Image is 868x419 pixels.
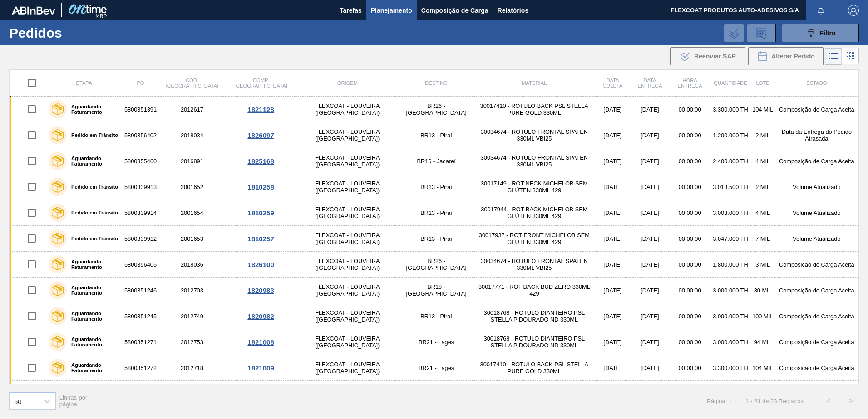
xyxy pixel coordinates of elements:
[67,236,118,241] label: Pedido em Trânsito
[227,312,295,320] div: 1820982
[670,303,710,329] td: 00:00:00
[10,329,859,355] a: Aguardando Faturamento58003512712012753FLEXCOAT - LOUVEIRA ([GEOGRAPHIC_DATA])BR21 - Lages3001876...
[123,97,158,122] td: 5800351391
[630,278,670,303] td: [DATE]
[59,394,88,408] span: Linhas por página
[603,78,623,88] span: Data coleta
[123,148,158,174] td: 5800355460
[399,252,473,278] td: BR26 - [GEOGRAPHIC_DATA]
[595,148,630,174] td: [DATE]
[399,329,473,355] td: BR21 - Lages
[670,47,745,65] button: Reenviar SAP
[399,226,473,252] td: BR13 - Piraí
[775,148,859,174] td: Composição de Carga Aceita
[748,47,824,65] button: Alterar Pedido
[296,278,399,303] td: FLEXCOAT - LOUVEIRA ([GEOGRAPHIC_DATA])
[751,174,775,200] td: 2 MIL
[9,28,145,38] h1: Pedidos
[630,148,670,174] td: [DATE]
[775,200,859,226] td: Volume Atualizado
[473,355,595,381] td: 30017410 - ROTULO BACK PSL STELLA PURE GOLD 330ML
[775,122,859,148] td: Data da Entrega do Pedido Atrasada
[595,200,630,226] td: [DATE]
[756,80,769,86] span: Lote
[10,226,859,252] a: Pedido em Trânsito58003399122001653FLEXCOAT - LOUVEIRA ([GEOGRAPHIC_DATA])BR13 - Piraí30017937 - ...
[473,148,595,174] td: 30034674 - ROTULO FRONTAL SPATEN 330ML VBI25
[123,122,158,148] td: 5800356402
[710,174,750,200] td: 3.013.500 TH
[747,24,776,42] div: Solicitação de Revisão de Pedidos
[227,132,295,139] div: 1826097
[710,303,750,329] td: 3.000.000 TH
[670,355,710,381] td: 00:00:00
[67,259,119,270] label: Aguardando Faturamento
[710,355,750,381] td: 3.300.000 TH
[371,5,412,16] span: Planejamento
[67,311,119,322] label: Aguardando Faturamento
[751,355,775,381] td: 104 MIL
[399,122,473,148] td: BR13 - Piraí
[595,226,630,252] td: [DATE]
[158,278,226,303] td: 2012703
[12,6,55,15] img: TNhmsLtSVTkK8tSr43FrP2fwEKptu5GPRR3wAAAABJRU5ErkJggg==
[10,252,859,278] a: Aguardando Faturamento58003564052018036FLEXCOAT - LOUVEIRA ([GEOGRAPHIC_DATA])BR26 - [GEOGRAPHIC_...
[473,303,595,329] td: 30018768 - ROTULO DIANTEIRO PSL STELLA P DOURADO ND 330ML
[473,97,595,122] td: 30017410 - ROTULO BACK PSL STELLA PURE GOLD 330ML
[751,226,775,252] td: 7 MIL
[337,80,358,86] span: Origem
[522,80,547,86] span: Material
[227,364,295,372] div: 1821009
[227,209,295,217] div: 1810259
[10,97,859,122] a: Aguardando Faturamento58003513912012617FLEXCOAT - LOUVEIRA ([GEOGRAPHIC_DATA])BR26 - [GEOGRAPHIC_...
[123,303,158,329] td: 5800351245
[10,355,859,381] a: Aguardando Faturamento58003512722012718FLEXCOAT - LOUVEIRA ([GEOGRAPHIC_DATA])BR21 - Lages3001741...
[710,278,750,303] td: 3.000.000 TH
[296,174,399,200] td: FLEXCOAT - LOUVEIRA ([GEOGRAPHIC_DATA])
[710,226,750,252] td: 3.047.000 TH
[595,97,630,122] td: [DATE]
[227,235,295,243] div: 1810257
[67,362,119,373] label: Aguardando Faturamento
[399,355,473,381] td: BR21 - Lages
[775,278,859,303] td: Composição de Carga Aceita
[670,174,710,200] td: 00:00:00
[473,329,595,355] td: 30018768 - ROTULO DIANTEIRO PSL STELLA P DOURADO ND 330ML
[751,148,775,174] td: 4 MIL
[296,226,399,252] td: FLEXCOAT - LOUVEIRA ([GEOGRAPHIC_DATA])
[595,303,630,329] td: [DATE]
[775,252,859,278] td: Composição de Carga Aceita
[775,355,859,381] td: Composição de Carga Aceita
[710,97,750,122] td: 3.300.000 TH
[775,381,859,407] td: Composição de Carga Aceita
[158,97,226,122] td: 2012617
[473,381,595,407] td: 30017410 - ROTULO BACK PSL STELLA PURE GOLD 330ML
[630,355,670,381] td: [DATE]
[806,80,827,86] span: Estado
[425,80,448,86] span: Destino
[158,226,226,252] td: 2001653
[473,252,595,278] td: 30034674 - ROTULO FRONTAL SPATEN 330ML VBI25
[473,122,595,148] td: 30034674 - ROTULO FRONTAL SPATEN 330ML VBI25
[421,5,488,16] span: Composição de Carga
[595,355,630,381] td: [DATE]
[158,122,226,148] td: 2018034
[67,184,118,190] label: Pedido em Trânsito
[227,287,295,294] div: 1820983
[670,97,710,122] td: 00:00:00
[751,200,775,226] td: 4 MIL
[123,252,158,278] td: 5800356405
[670,278,710,303] td: 00:00:00
[710,200,750,226] td: 3.003.000 TH
[296,381,399,407] td: FLEXCOAT - LOUVEIRA ([GEOGRAPHIC_DATA])
[296,122,399,148] td: FLEXCOAT - LOUVEIRA ([GEOGRAPHIC_DATA])
[817,390,840,412] button: <
[710,122,750,148] td: 1.200.000 TH
[710,381,750,407] td: 3.000.000 TH
[670,329,710,355] td: 00:00:00
[296,97,399,122] td: FLEXCOAT - LOUVEIRA ([GEOGRAPHIC_DATA])
[771,53,815,60] span: Alterar Pedido
[399,278,473,303] td: BR18 - [GEOGRAPHIC_DATA]
[399,200,473,226] td: BR13 - Piraí
[234,78,287,88] span: Comp. [GEOGRAPHIC_DATA]
[637,78,662,88] span: Data entrega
